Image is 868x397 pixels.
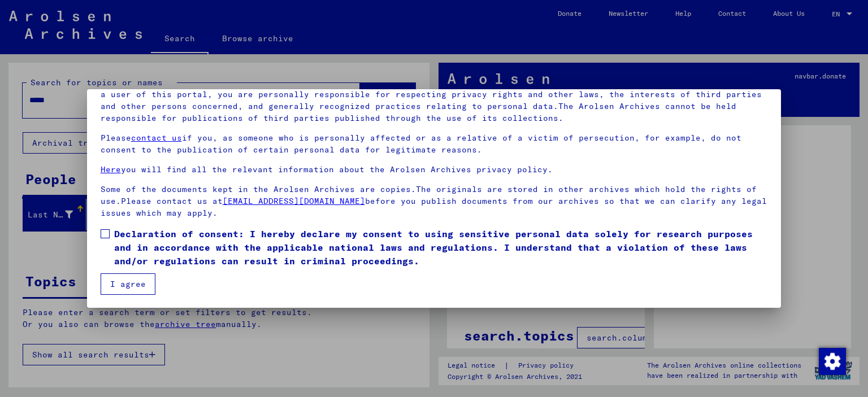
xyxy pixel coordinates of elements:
[101,273,155,295] button: I agree
[101,132,768,156] p: Please if you, as someone who is personally affected or as a relative of a victim of persecution,...
[101,164,768,176] p: you will find all the relevant information about the Arolsen Archives privacy policy.
[114,227,768,268] span: Declaration of consent: I hereby declare my consent to using sensitive personal data solely for r...
[131,133,182,143] a: contact us
[101,184,768,219] p: Some of the documents kept in the Arolsen Archives are copies.The originals are stored in other a...
[101,77,768,124] p: Please note that this portal on victims of Nazi [MEDICAL_DATA] contains sensitive data on identif...
[223,196,365,206] a: [EMAIL_ADDRESS][DOMAIN_NAME]
[101,164,121,174] a: Here
[819,348,846,375] img: Change consent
